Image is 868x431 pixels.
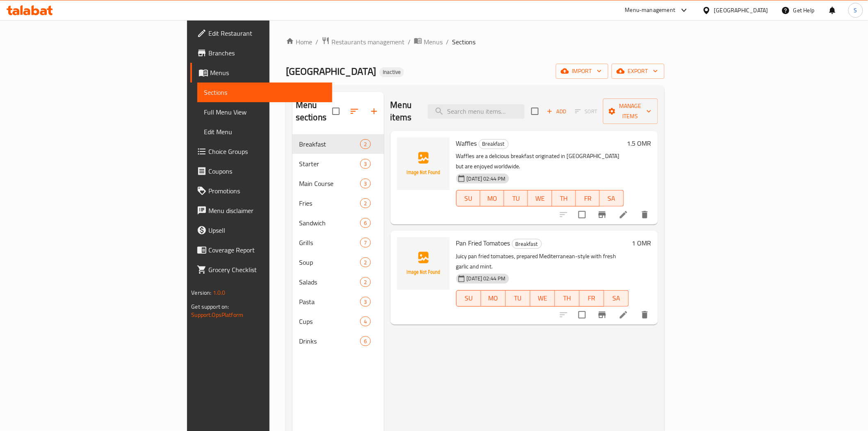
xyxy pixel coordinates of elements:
div: items [360,238,370,248]
li: / [446,37,449,47]
div: items [360,277,370,287]
button: Branch-specific-item [592,305,612,325]
span: export [618,66,658,76]
span: Fries [299,198,361,208]
a: Edit menu item [619,210,628,220]
span: Restaurants management [331,37,404,47]
a: Coverage Report [190,240,332,260]
button: TH [555,290,580,307]
div: Breakfast2 [292,134,384,154]
span: Upsell [208,225,325,235]
div: items [360,297,370,307]
span: SU [460,193,477,204]
span: 7 [361,239,370,247]
span: Grocery Checklist [208,265,325,275]
div: items [360,316,370,326]
span: Pasta [299,297,361,307]
span: SA [603,193,620,204]
span: SU [460,292,478,304]
span: Edit Restaurant [208,28,325,38]
span: 1.0.0 [213,287,226,298]
span: 6 [361,219,370,227]
span: import [562,66,602,76]
span: Sections [204,87,325,97]
div: Starter3 [292,154,384,174]
span: Edit Menu [204,127,325,137]
button: Branch-specific-item [592,205,612,225]
h6: 1 OMR [632,237,651,249]
span: TH [558,292,576,304]
button: Add [544,105,570,118]
div: Pasta3 [292,292,384,312]
a: Coupons [190,161,332,181]
p: Waffles are a delicious breakfast originated in [GEOGRAPHIC_DATA] but are enjoyed worldwide. [456,151,624,172]
div: Cups4 [292,312,384,331]
nav: breadcrumb [286,37,665,47]
button: FR [580,290,604,307]
span: 3 [361,160,370,168]
a: Promotions [190,181,332,201]
div: [GEOGRAPHIC_DATA] [714,6,768,15]
span: Full Menu View [204,107,325,117]
div: Inactive [379,67,404,77]
input: search [428,104,525,119]
button: SA [604,290,629,307]
span: 2 [361,259,370,266]
div: items [360,139,370,149]
span: S [854,6,857,15]
a: Edit Restaurant [190,23,332,43]
a: Menus [190,63,332,83]
span: Breakfast [299,139,361,149]
a: Choice Groups [190,142,332,161]
a: Edit Menu [197,122,332,142]
span: Soup [299,257,361,267]
div: Cups [299,316,361,326]
span: Drinks [299,336,361,346]
span: 4 [361,318,370,326]
span: Version: [191,287,211,298]
div: Menu-management [625,5,676,15]
span: Menu disclaimer [208,206,325,215]
span: Menus [210,68,325,78]
a: Menus [414,37,443,47]
a: Branches [190,43,332,63]
a: Grocery Checklist [190,260,332,280]
button: TU [506,290,530,307]
span: 3 [361,298,370,306]
span: [DATE] 02:44 PM [464,175,509,183]
div: items [360,336,370,346]
span: TU [507,193,525,204]
span: Starter [299,159,361,169]
span: Sandwich [299,218,361,228]
a: Edit menu item [619,310,628,320]
span: WE [531,193,548,204]
span: 3 [361,180,370,188]
span: Select all sections [327,103,345,120]
div: Grills7 [292,233,384,252]
div: Fries2 [292,193,384,213]
div: items [360,218,370,228]
span: Sections [452,37,475,47]
span: Select to update [573,306,591,323]
span: Select to update [573,206,591,223]
span: 2 [361,140,370,148]
span: Main Course [299,179,361,188]
button: delete [635,205,655,225]
span: Add item [544,105,570,118]
span: WE [534,292,552,304]
p: Juicy pan fried tomatoes, prepared Mediterranean-style with fresh garlic and mint. [456,251,629,272]
h2: Menu items [391,99,418,124]
span: Grills [299,238,361,248]
span: TU [509,292,527,304]
div: items [360,159,370,169]
div: Main Course3 [292,174,384,193]
button: SU [456,190,480,206]
a: Support.OpsPlatform [191,309,243,320]
span: Waffles [456,137,477,149]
